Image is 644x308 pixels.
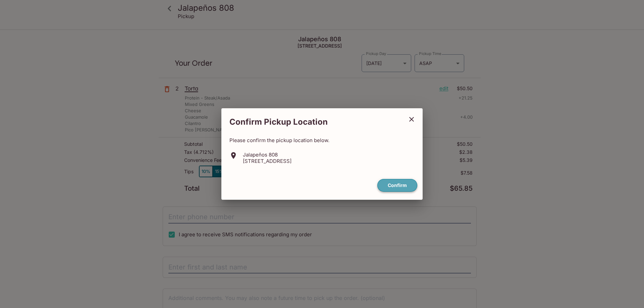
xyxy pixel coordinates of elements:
p: [STREET_ADDRESS] [243,158,291,164]
p: Jalapeños 808 [243,151,291,158]
button: close [403,111,420,128]
p: Please confirm the pickup location below. [229,137,415,143]
button: confirm [377,179,417,192]
h2: Confirm Pickup Location [221,114,403,130]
